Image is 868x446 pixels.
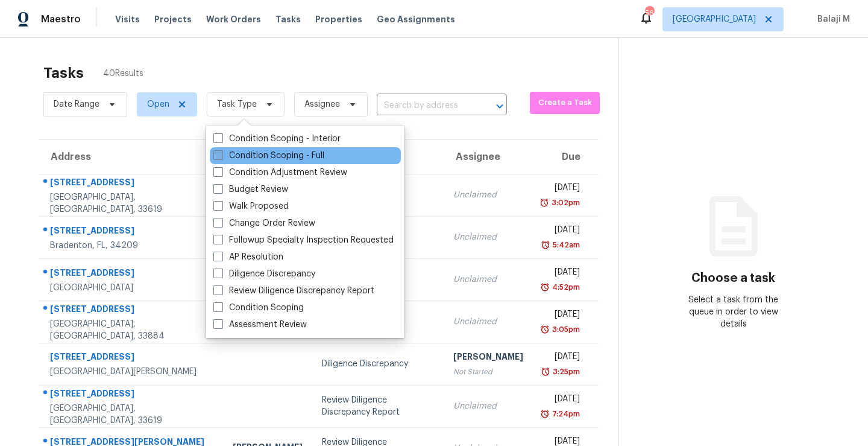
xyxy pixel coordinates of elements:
[550,323,580,336] div: 3:05pm
[50,225,213,240] div: [STREET_ADDRESS]
[50,318,213,342] div: [GEOGRAPHIC_DATA], [GEOGRAPHIC_DATA], 33884
[50,366,213,378] div: [GEOGRAPHIC_DATA][PERSON_NAME]
[50,282,213,294] div: [GEOGRAPHIC_DATA]
[453,273,523,285] div: Unclaimed
[275,15,301,24] span: Tasks
[206,13,261,25] span: Work Orders
[213,167,347,179] label: Condition Adjustment Review
[542,266,580,281] div: [DATE]
[453,366,523,378] div: Not Started
[645,7,653,19] div: 56
[304,98,340,110] span: Assignee
[550,239,580,251] div: 5:42am
[41,13,81,25] span: Maestro
[50,191,213,215] div: [GEOGRAPHIC_DATA], [GEOGRAPHIC_DATA], 33619
[39,140,223,174] th: Address
[377,13,455,25] span: Geo Assignments
[217,98,257,110] span: Task Type
[550,366,580,378] div: 3:25pm
[213,133,341,145] label: Condition Scoping - Interior
[147,98,169,110] span: Open
[103,68,143,80] span: 40 Results
[673,13,756,25] span: [GEOGRAPHIC_DATA]
[50,303,213,318] div: [STREET_ADDRESS]
[549,197,580,209] div: 3:02pm
[539,197,549,209] img: Overdue Alarm Icon
[50,387,213,403] div: [STREET_ADDRESS]
[540,323,550,336] img: Overdue Alarm Icon
[213,183,288,196] label: Budget Review
[540,408,550,420] img: Overdue Alarm Icon
[541,239,550,251] img: Overdue Alarm Icon
[550,281,580,293] div: 4:52pm
[213,319,307,331] label: Assessment Review
[542,182,580,197] div: [DATE]
[542,224,580,239] div: [DATE]
[213,251,283,263] label: AP Resolution
[154,13,192,25] span: Projects
[550,408,580,420] div: 7:24pm
[315,13,362,25] span: Properties
[54,98,99,110] span: Date Range
[213,302,304,314] label: Condition Scoping
[491,98,508,115] button: Open
[213,234,394,246] label: Followup Specialty Inspection Requested
[50,176,213,191] div: [STREET_ADDRESS]
[377,97,473,115] input: Search by address
[453,316,523,328] div: Unclaimed
[50,351,213,366] div: [STREET_ADDRESS]
[115,13,140,25] span: Visits
[50,403,213,427] div: [GEOGRAPHIC_DATA], [GEOGRAPHIC_DATA], 33619
[213,200,289,212] label: Walk Proposed
[542,308,580,323] div: [DATE]
[533,140,599,174] th: Due
[213,268,315,280] label: Diligence Discrepancy
[536,96,593,110] span: Create a Task
[213,150,324,162] label: Condition Scoping - Full
[453,231,523,243] div: Unclaimed
[213,285,374,297] label: Review Diligence Discrepancy Report
[676,294,791,330] div: Select a task from the queue in order to view details
[43,67,84,79] h2: Tasks
[691,272,775,284] h3: Choose a task
[322,394,434,418] div: Review Diligence Discrepancy Report
[453,351,523,366] div: [PERSON_NAME]
[813,13,850,25] span: Balaji M
[453,189,523,201] div: Unclaimed
[542,351,580,366] div: [DATE]
[322,358,434,370] div: Diligence Discrepancy
[541,366,550,378] img: Overdue Alarm Icon
[444,140,533,174] th: Assignee
[50,240,213,252] div: Bradenton, FL, 34209
[542,393,580,408] div: [DATE]
[540,281,550,293] img: Overdue Alarm Icon
[453,400,523,412] div: Unclaimed
[50,267,213,282] div: [STREET_ADDRESS]
[213,217,315,229] label: Change Order Review
[530,92,599,114] button: Create a Task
